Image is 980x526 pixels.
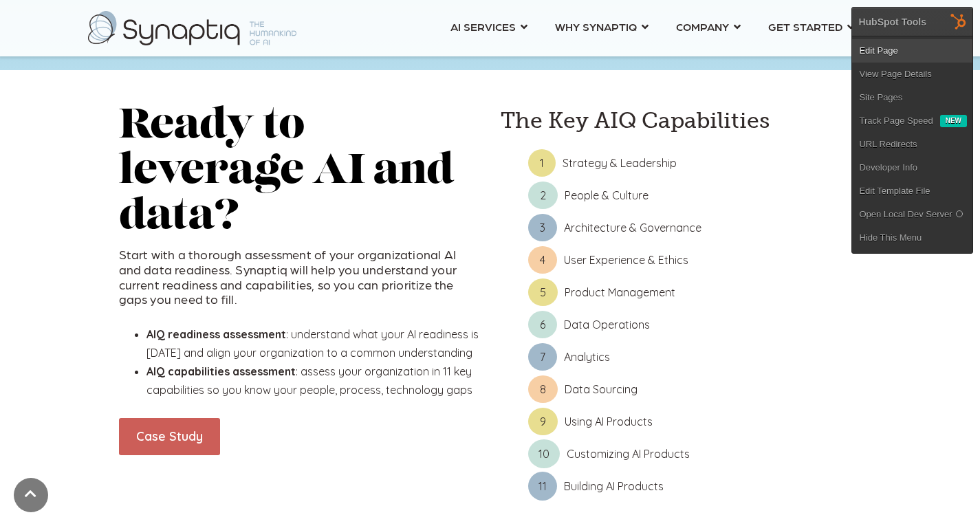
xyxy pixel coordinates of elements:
[852,156,972,179] a: Developer Info
[555,17,637,36] span: WHY SYNAPTIQ
[555,14,649,39] a: WHY SYNAPTIQ
[852,109,939,133] a: Track Page Speed
[119,467,263,502] iframe: Embedded CTA
[528,380,862,399] li: Data Sourcing
[88,11,296,45] img: synaptiq logo-2
[146,362,480,399] li: : assess your organization in 11 key capabilities so you know your people, process, technology gaps
[528,186,862,205] li: People & Culture
[119,418,220,455] a: Case Study
[768,14,854,39] a: GET STARTED
[450,14,527,39] a: AI SERVICES
[528,348,862,366] li: Analytics
[852,203,972,226] a: Open Local Dev Server
[676,17,729,36] span: COMPANY
[146,364,296,378] strong: AIQ capabilities assessment
[852,63,972,86] a: View Page Details
[146,325,480,362] li: : understand what your AI readiness is [DATE] and align your organization to a common understanding
[528,251,862,270] li: User Experience & Ethics
[528,154,862,173] li: Strategy & Leadership
[119,247,480,306] p: Start with a thorough assessment of your organizational AI and data readiness. Synaptiq will help...
[852,226,972,250] a: Hide This Menu
[528,283,862,302] li: Product Management
[858,16,926,28] div: HubSpot Tools
[528,219,862,237] li: Architecture & Governance
[852,179,972,203] a: Edit Template File
[940,115,967,127] div: New
[768,17,842,36] span: GET STARTED
[528,316,862,334] li: Data Operations
[437,3,868,53] nav: menu
[528,445,862,463] li: Customizing AI Products
[528,413,862,431] li: Using AI Products
[119,105,480,241] h2: Ready to leverage AI and data?
[852,86,972,109] a: Site Pages
[146,327,286,341] strong: AIQ readiness assessment
[851,7,973,254] div: HubSpot Tools Edit PageView Page DetailsSite Pages Track Page Speed New URL RedirectsDeveloper In...
[852,39,972,63] a: Edit Page
[852,133,972,156] a: URL Redirects
[676,14,741,39] a: COMPANY
[944,7,973,36] img: HubSpot Tools Menu Toggle
[450,17,516,36] span: AI SERVICES
[501,107,862,135] h3: The Key AIQ Capabilities
[528,477,862,496] li: Building AI Products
